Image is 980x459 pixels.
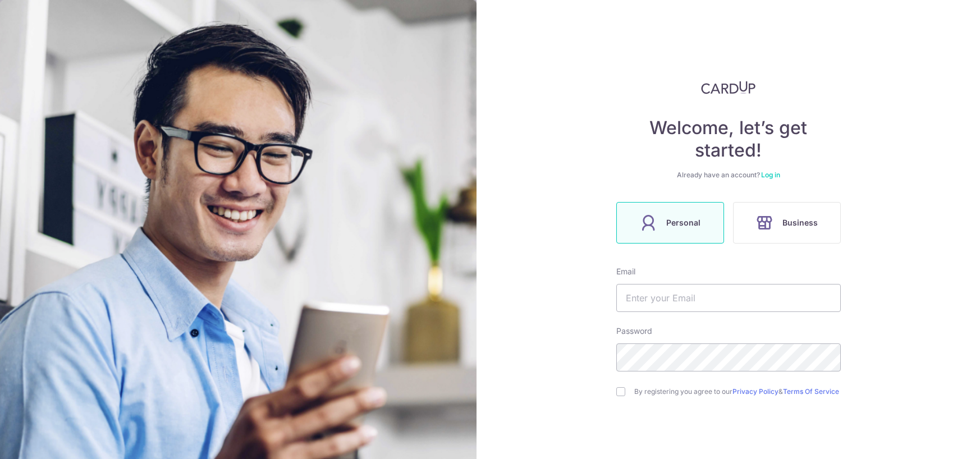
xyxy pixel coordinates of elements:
label: Email [616,266,635,277]
label: Password [616,325,652,337]
a: Privacy Policy [732,387,778,396]
h4: Welcome, let’s get started! [616,117,841,162]
a: Terms Of Service [783,387,839,396]
span: Business [782,216,818,229]
img: CardUp Logo [701,81,756,94]
label: By registering you agree to our & [634,387,841,396]
div: Already have an account? [616,171,841,180]
span: Personal [666,216,700,229]
a: Personal [612,202,729,244]
input: Enter your Email [616,284,841,312]
a: Business [729,202,845,244]
a: Log in [761,171,780,179]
